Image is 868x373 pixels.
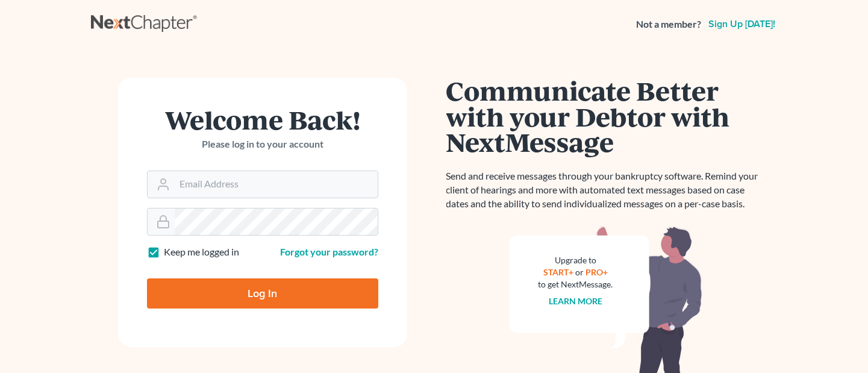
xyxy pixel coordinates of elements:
strong: Not a member? [636,17,701,31]
h1: Communicate Better with your Debtor with NextMessage [446,78,766,155]
a: PRO+ [585,267,608,277]
a: Sign up [DATE]! [706,19,778,29]
h1: Welcome Back! [147,107,378,133]
label: Keep me logged in [164,245,239,259]
div: to get NextMessage. [539,278,613,290]
p: Please log in to your account [147,137,378,151]
input: Email Address [175,171,378,198]
a: Learn more [549,296,602,306]
div: Upgrade to [539,254,613,266]
a: START+ [543,267,573,277]
span: or [575,267,584,277]
a: Forgot your password? [280,246,378,257]
p: Send and receive messages through your bankruptcy software. Remind your client of hearings and mo... [446,169,766,211]
input: Log In [147,278,378,309]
